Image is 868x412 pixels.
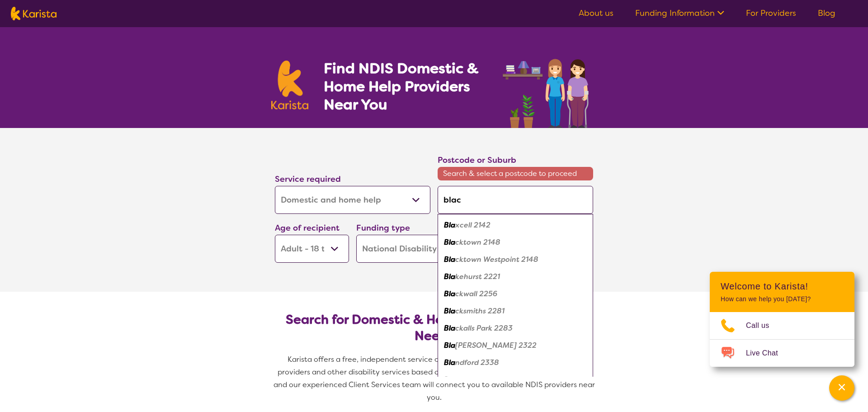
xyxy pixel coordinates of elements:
div: Blackalls Park 2283 [442,320,589,337]
em: cktown 2148 [455,237,500,247]
em: ckwall 2256 [455,289,497,298]
button: Channel Menu [829,375,854,401]
h2: Welcome to Karista! [721,281,844,292]
label: Service required [275,174,341,185]
h1: Find NDIS Domestic & Home Help Providers Near You [324,59,491,114]
div: Blaxcell 2142 [442,217,589,234]
em: Bla [444,341,455,350]
div: Channel Menu [710,272,854,367]
div: Blandford 2338 [442,354,589,371]
em: Bla [444,237,455,247]
em: Bla [444,255,455,264]
ul: Choose channel [710,312,854,367]
span: Live Chat [746,346,789,360]
em: Bla [444,323,455,333]
label: Funding type [356,223,410,233]
em: kehurst 2221 [455,272,500,281]
img: Karista logo [271,61,308,109]
a: For Providers [746,8,796,19]
em: Bla [444,358,455,367]
div: Blacktown Westpoint 2148 [442,251,589,268]
label: Age of recipient [275,223,340,233]
a: Blog [818,8,835,19]
em: Bla [444,289,455,298]
em: cksmiths 2281 [455,306,505,316]
div: Blacktown 2148 [442,234,589,251]
em: Bla [444,220,455,230]
em: Bla [444,272,455,281]
div: Black Hill 2322 [442,337,589,354]
em: xcell 2142 [455,220,491,230]
div: Blacksmiths 2281 [442,303,589,320]
label: Postcode or Suburb [438,155,516,166]
em: Bla [444,306,455,316]
span: Call us [746,319,780,332]
em: ndford 2338 [455,358,499,367]
em: ckville 2343 [455,375,498,384]
div: Blackwall 2256 [442,285,589,303]
span: Karista offers a free, independent service connecting you with Domestic Assistance providers and ... [274,355,597,402]
span: Search & select a postcode to proceed [438,167,593,180]
input: Type [438,186,593,214]
a: About us [579,8,613,19]
img: Karista logo [11,7,57,20]
em: ckalls Park 2283 [455,323,513,333]
em: [PERSON_NAME] 2322 [455,341,537,350]
p: How can we help you [DATE]? [721,295,844,303]
h2: Search for Domestic & Home Help by Location & Needs [282,312,586,344]
em: cktown Westpoint 2148 [455,255,538,264]
em: Bla [444,375,455,384]
div: Blakehurst 2221 [442,268,589,285]
div: Blackville 2343 [442,371,589,388]
a: Funding Information [635,8,724,19]
img: domestic-help [500,49,597,128]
